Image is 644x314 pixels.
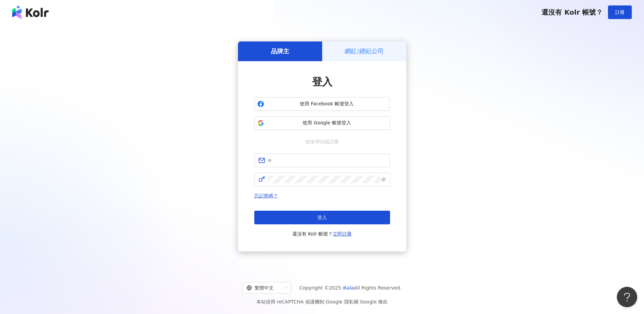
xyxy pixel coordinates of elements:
[312,76,332,88] span: 登入
[333,231,352,237] a: 立即註冊
[358,299,360,304] span: |
[12,5,49,19] img: logo
[254,193,278,198] a: 忘記密碼？
[381,177,386,182] span: eye-invisible
[246,282,281,293] div: 繁體中文
[541,8,603,16] span: 還沒有 Kolr 帳號？
[615,10,625,15] span: 註冊
[267,101,387,107] span: 使用 Facebook 帳號登入
[301,138,344,145] span: 或使用信箱註冊
[254,116,390,130] button: 使用 Google 帳號登入
[256,298,388,306] span: 本站採用 reCAPTCHA 保護機制
[324,299,326,304] span: |
[343,285,354,291] a: iKala
[617,287,637,307] iframe: Help Scout Beacon - Open
[360,299,388,304] a: Google 條款
[317,215,327,220] span: 登入
[254,211,390,224] button: 登入
[254,97,390,111] button: 使用 Facebook 帳號登入
[326,299,358,304] a: Google 隱私權
[292,230,352,238] span: 還沒有 Kolr 帳號？
[299,284,402,292] span: Copyright © 2025 All Rights Reserved.
[267,120,387,126] span: 使用 Google 帳號登入
[608,5,632,19] button: 註冊
[271,47,289,55] h5: 品牌主
[345,47,384,55] h5: 網紅/經紀公司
